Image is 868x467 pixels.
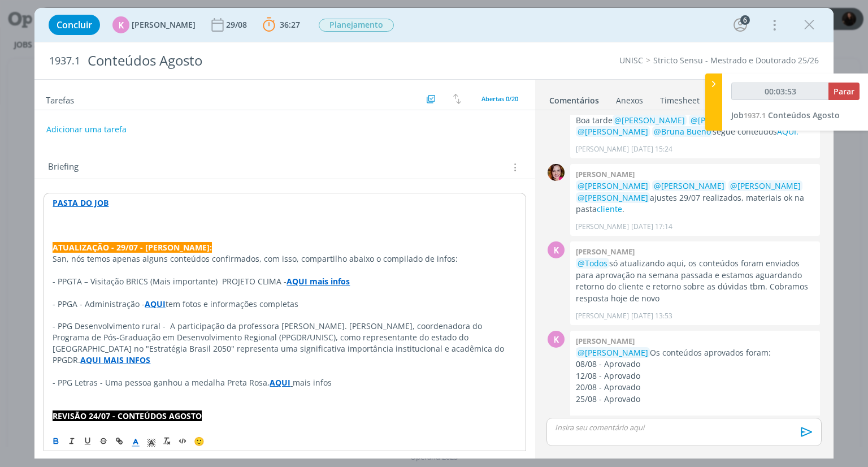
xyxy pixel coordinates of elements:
[619,55,643,66] a: UNISC
[768,110,840,120] span: Conteúdos Agosto
[226,21,249,29] div: 29/08
[53,276,517,287] p: - PPGTA – Visitação BRICS (Mais importante) PROJETO CLIMA -
[828,83,860,100] button: Parar
[53,197,108,208] a: PASTA DO JOB
[287,276,350,287] a: AQUI mais infos
[576,370,814,382] p: 12/08 - Aprovado
[631,311,672,321] span: [DATE] 13:53
[740,15,750,25] div: 6
[659,90,700,106] a: Timesheet
[53,253,517,265] p: San, nós temos apenas alguns conteúdos confirmados, com isso, compartilho abaixo o compilado de i...
[194,435,205,447] span: 🙂
[730,180,801,191] span: @[PERSON_NAME]
[576,258,814,304] p: só atualizando aqui, os conteúdos foram enviados para aprovação na semana passada e estamos aguar...
[691,115,761,126] span: @[PERSON_NAME]
[614,115,685,126] span: @[PERSON_NAME]
[548,241,565,258] div: K
[576,115,814,138] p: Boa tarde segue conteúdos
[145,299,166,309] a: AQUI
[777,126,798,137] a: AQUI.
[34,8,833,459] div: dialog
[578,192,648,203] span: @[PERSON_NAME]
[49,15,100,35] button: Concluir
[578,347,648,358] span: @[PERSON_NAME]
[318,18,394,32] button: Planejamento
[631,144,672,154] span: [DATE] 15:24
[280,19,300,30] span: 36:27
[576,169,635,179] b: [PERSON_NAME]
[578,180,648,191] span: @[PERSON_NAME]
[453,94,461,104] img: arrow-down-up.svg
[46,119,127,140] button: Adicionar uma tarefa
[576,394,814,405] p: 25/08 - Aprovado
[53,410,202,421] strong: REVISÃO 24/07 - CONTEÚDOS AGOSTO
[744,110,766,120] span: 1937.1
[576,336,635,346] b: [PERSON_NAME]
[53,321,506,365] span: - PPG Desenvolvimento rural - A participação da professora [PERSON_NAME]. [PERSON_NAME], coordena...
[53,377,270,388] span: - PPG Letras - Uma pessoa ganhou a medalha Preta Rosa,
[653,55,819,66] a: Stricto Sensu - Mestrado e Doutorado 25/26
[548,331,565,348] div: K
[631,222,672,232] span: [DATE] 17:14
[834,86,854,97] span: Parar
[731,110,840,120] a: Job1937.1Conteúdos Agosto
[578,258,607,269] span: @Todos
[576,358,814,370] p: 08/08 - Aprovado
[654,180,724,191] span: @[PERSON_NAME]
[144,434,159,448] span: Cor de Fundo
[112,16,129,33] div: K
[616,95,643,106] div: Anexos
[128,434,144,448] span: Cor do Texto
[576,144,629,154] p: [PERSON_NAME]
[112,16,196,33] button: K[PERSON_NAME]
[49,55,80,67] span: 1937.1
[319,19,394,32] span: Planejamento
[293,377,332,388] span: mais infos
[576,222,629,232] p: [PERSON_NAME]
[576,311,629,321] p: [PERSON_NAME]
[576,247,635,257] b: [PERSON_NAME]
[48,160,79,175] span: Briefing
[191,434,207,448] button: 🙂
[46,92,74,106] span: Tarefas
[654,126,711,137] span: @Bruna Bueno
[260,16,303,34] button: 36:27
[576,347,814,358] p: Os conteúdos aprovados foram:
[731,16,749,34] button: 6
[481,94,518,103] span: Abertas 0/20
[576,382,814,393] p: 20/08 - Aprovado
[132,21,196,29] span: [PERSON_NAME]
[548,164,565,181] img: B
[166,299,298,309] span: tem fotos e informações completas
[549,90,600,106] a: Comentários
[53,242,212,253] strong: ATUALIZAÇÃO - 29/07 - [PERSON_NAME]:
[270,377,290,388] a: AQUI
[578,126,648,137] span: @[PERSON_NAME]
[80,354,150,365] a: AQUI MAIS INFOS
[53,299,145,309] span: - PPGA - Administração -
[576,180,814,215] p: ajustes 29/07 realizados, materiais ok na pasta .
[597,204,622,214] a: cliente
[57,20,92,29] span: Concluir
[83,47,493,75] div: Conteúdos Agosto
